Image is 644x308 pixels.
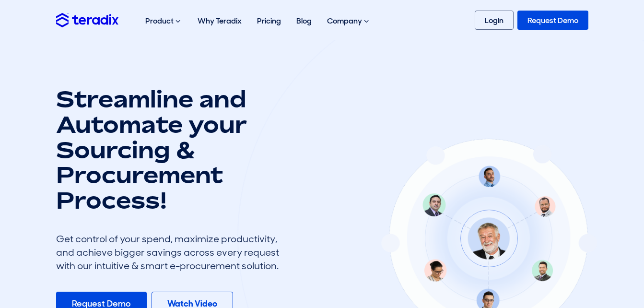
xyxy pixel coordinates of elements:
[517,11,588,30] a: Request Demo
[138,6,190,36] div: Product
[289,6,319,36] a: Blog
[249,6,289,36] a: Pricing
[190,6,249,36] a: Why Teradix
[56,13,118,27] img: Teradix logo
[56,232,286,272] div: Get control of your spend, maximize productivity, and achieve bigger savings across every request...
[319,6,378,36] div: Company
[56,86,286,213] h1: Streamline and Automate your Sourcing & Procurement Process!
[475,11,514,30] a: Login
